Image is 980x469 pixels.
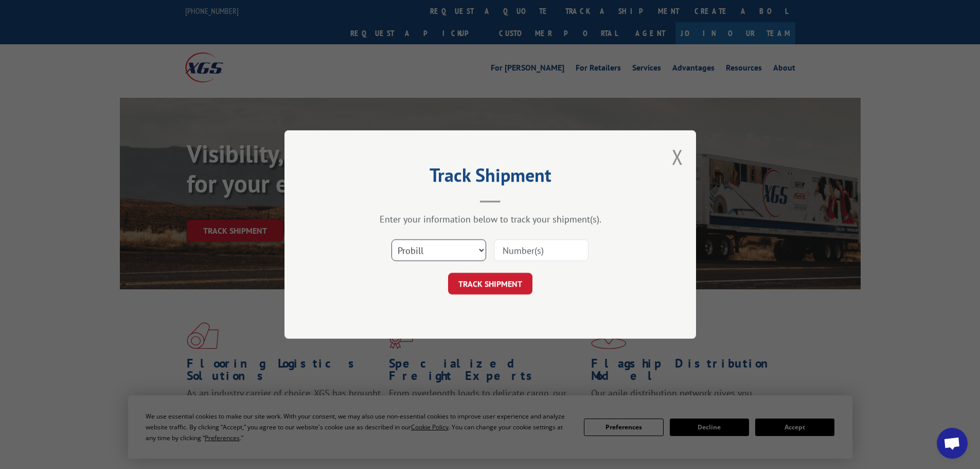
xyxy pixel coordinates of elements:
[336,213,645,225] div: Enter your information below to track your shipment(s).
[937,428,968,459] div: Open chat
[672,143,683,170] button: Close modal
[336,168,645,187] h2: Track Shipment
[448,273,532,294] button: TRACK SHIPMENT
[494,239,589,261] input: Number(s)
